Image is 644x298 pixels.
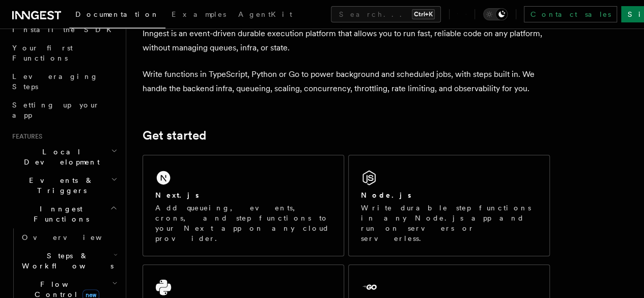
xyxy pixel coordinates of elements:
[8,39,120,67] a: Your first Functions
[69,3,165,29] a: Documentation
[8,175,111,196] span: Events & Triggers
[12,25,118,34] span: Install the SDK
[232,3,298,28] a: AgentKit
[348,155,550,256] a: Node.jsWrite durable step functions in any Node.js app and run on servers or serverless.
[483,8,508,20] button: Toggle dark mode
[165,3,232,28] a: Examples
[8,200,120,228] button: Inngest Functions
[18,228,120,247] a: Overview
[143,128,206,143] a: Get started
[8,204,110,224] span: Inngest Functions
[412,9,435,19] kbd: Ctrl+K
[143,26,550,55] p: Inngest is an event-driven durable execution platform that allows you to run fast, reliable code ...
[238,10,292,18] span: AgentKit
[12,72,98,91] span: Leveraging Steps
[8,96,120,124] a: Setting up your app
[75,10,159,18] span: Documentation
[155,190,199,200] h2: Next.js
[8,67,120,96] a: Leveraging Steps
[172,10,226,18] span: Examples
[143,67,550,96] p: Write functions in TypeScript, Python or Go to power background and scheduled jobs, with steps bu...
[18,251,114,271] span: Steps & Workflows
[12,101,100,119] span: Setting up your app
[8,20,120,39] a: Install the SDK
[143,155,344,256] a: Next.jsAdd queueing, events, crons, and step functions to your Next app on any cloud provider.
[8,171,120,200] button: Events & Triggers
[361,190,411,200] h2: Node.js
[8,147,111,167] span: Local Development
[524,6,617,22] a: Contact sales
[155,203,331,243] p: Add queueing, events, crons, and step functions to your Next app on any cloud provider.
[361,203,537,243] p: Write durable step functions in any Node.js app and run on servers or serverless.
[18,247,120,275] button: Steps & Workflows
[8,143,120,171] button: Local Development
[331,6,441,22] button: Search...Ctrl+K
[12,44,73,62] span: Your first Functions
[22,233,127,241] span: Overview
[8,132,42,141] span: Features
